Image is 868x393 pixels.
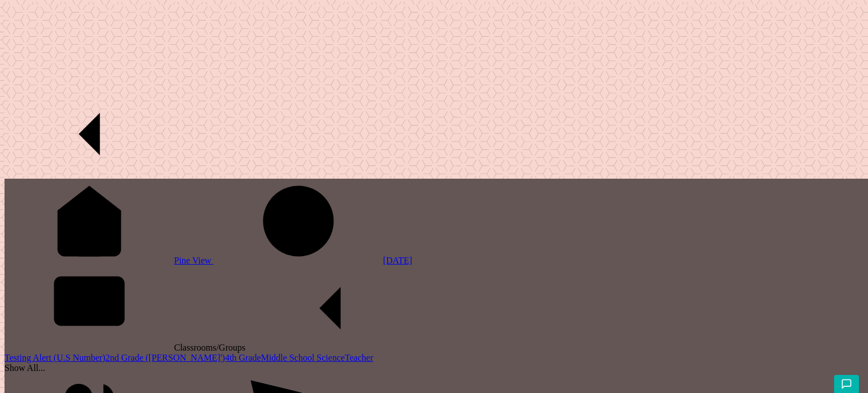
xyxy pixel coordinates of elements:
a: Pine View [5,256,214,265]
div: Show All... [5,363,868,373]
a: 2nd Grade ([PERSON_NAME]') [105,353,225,362]
a: Teacher [345,353,373,362]
a: Middle School Science [261,353,345,362]
span: Pine View [174,256,214,265]
span: Classrooms/Groups [174,343,415,352]
a: 4th Grade [225,353,261,362]
span: [DATE] [383,256,413,265]
a: Testing Alert (U.S Number) [5,353,105,362]
a: [DATE] [214,256,413,265]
